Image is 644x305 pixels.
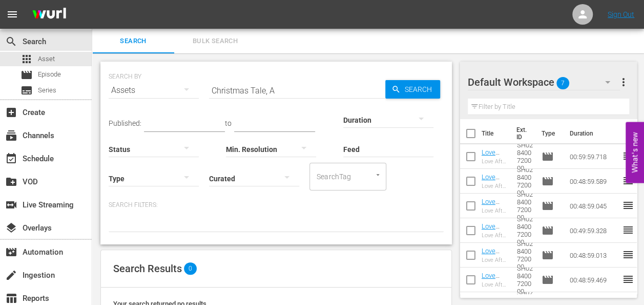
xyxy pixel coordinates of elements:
span: reorder [621,175,634,187]
span: Overlays [5,222,17,234]
span: menu [6,8,18,21]
img: ans4CAIJ8jUAAAAAAAAAAAAAAAAAAAAAAAAgQb4GAAAAAAAAAAAAAAAAAAAAAAAAJMjXAAAAAAAAAAAAAAAAAAAAAAAAgAT5G... [25,3,74,27]
span: reorder [621,249,634,261]
button: Open [373,170,383,180]
div: Love After Lockup 102: New Warden in [GEOGRAPHIC_DATA] [482,281,509,288]
span: Search [401,80,440,99]
span: reorder [621,150,634,162]
span: Episode [38,69,61,80]
button: Search [385,80,440,99]
span: Search [5,35,17,48]
span: Episode [541,200,553,212]
span: more_vert [617,76,629,88]
a: Sign Out [608,10,634,18]
td: SH028400720000 [513,194,537,218]
div: Love After Lockup 107: Prison Cell to Wedding Bells [482,158,509,165]
span: 7 [556,72,569,94]
span: reorder [621,224,634,236]
div: Love After Lockup 105: Surprises and Sentences [482,207,509,214]
span: Episode [541,249,553,261]
button: more_vert [617,70,629,94]
div: Love After Lockup 104: Broken Promises [482,232,509,239]
div: Default Workspace [468,68,620,97]
span: Published: [109,119,141,127]
td: SH028400720000 [513,268,537,292]
span: Live Streaming [5,199,17,211]
td: 00:48:59.469 [565,268,621,292]
span: Episode [20,69,33,81]
span: Automation [5,246,17,258]
span: Asset [20,53,33,65]
td: 00:48:59.013 [565,243,621,268]
span: Ingestion [5,269,17,281]
span: reorder [621,273,634,285]
a: Love After Lockup 107: Prison Cell to Wedding Bells [482,148,507,210]
div: Assets [109,76,199,105]
span: VOD [5,176,17,188]
td: SH028400720000 [513,218,537,243]
span: Search [98,35,168,47]
p: Search Filters: [109,201,444,209]
td: 00:59:59.718 [565,144,621,169]
th: Title [482,119,510,148]
span: Episode [541,274,553,286]
span: Search Results [113,262,182,275]
span: Episode [541,224,553,237]
span: Asset [38,54,55,64]
span: Episode [541,175,553,187]
span: Bulk Search [180,35,250,47]
td: SH028400720000 [513,243,537,268]
span: reorder [621,199,634,212]
span: to [225,119,232,127]
span: Series [38,85,56,96]
td: SH028400720000 [513,144,537,169]
th: Type [535,119,563,148]
span: 0 [184,262,197,275]
span: Create [5,106,17,119]
th: Ext. ID [510,119,535,148]
span: Episode [541,150,553,163]
td: 00:48:59.589 [565,169,621,194]
td: SH028400720000 [513,169,537,194]
span: Schedule [5,153,17,165]
div: Love After Lockup 103: Meet the Parents [482,257,509,263]
span: Series [20,84,33,97]
td: 00:49:59.328 [565,218,621,243]
button: Open Feedback Widget [626,122,644,183]
th: Duration [563,119,625,148]
td: 00:48:59.045 [565,194,621,218]
span: Reports [5,292,17,304]
span: Channels [5,129,17,142]
div: Love After Lockup 106: Race to the Altar [482,183,509,189]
